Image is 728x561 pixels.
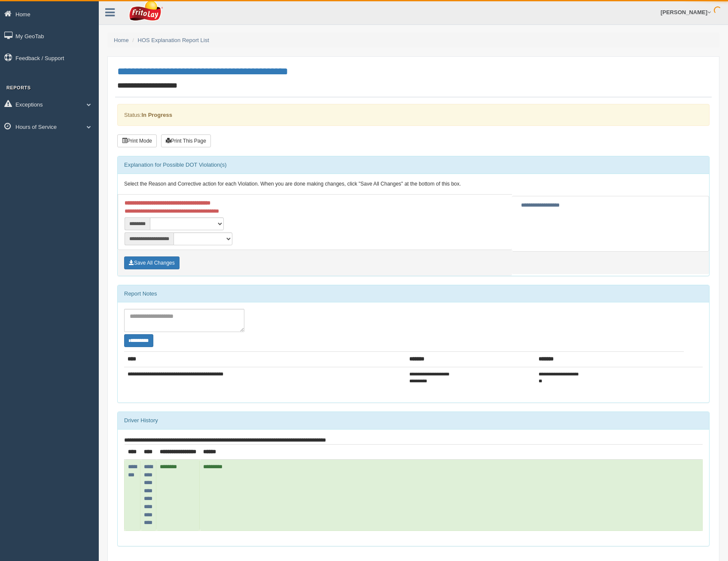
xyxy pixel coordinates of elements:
[124,256,180,269] button: Save
[138,37,209,43] a: HOS Explanation Report List
[114,37,129,43] a: Home
[118,174,709,195] div: Select the Reason and Corrective action for each Violation. When you are done making changes, cli...
[118,285,709,302] div: Report Notes
[117,104,710,126] div: Status:
[117,134,157,147] button: Print Mode
[118,412,709,429] div: Driver History
[124,334,153,347] button: Change Filter Options
[161,134,211,147] button: Print This Page
[141,112,172,118] strong: In Progress
[118,156,709,174] div: Explanation for Possible DOT Violation(s)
